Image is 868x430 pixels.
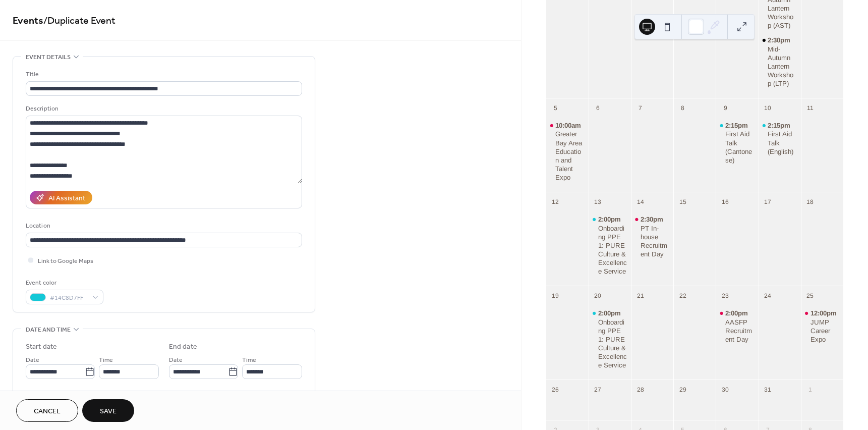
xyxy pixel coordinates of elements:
div: 1 [804,384,816,396]
div: 22 [677,290,689,302]
div: 15 [677,196,689,208]
span: Save [100,406,117,417]
span: 2:00pm [725,309,750,317]
div: 9 [719,102,731,114]
div: 18 [804,196,816,208]
div: Location [26,221,300,231]
span: 2:00pm [598,309,623,317]
div: 26 [549,384,561,396]
div: AI Assistant [48,193,85,204]
span: / Duplicate Event [43,11,115,31]
div: Event color [26,278,101,288]
div: 24 [762,290,774,302]
div: 30 [719,384,731,396]
div: Onboarding PPE 1: PURE Culture & Excellence Service [598,224,627,276]
div: Title [26,69,300,80]
div: Onboarding PPE 1: PURE Culture & Excellence Service [589,309,631,369]
div: 16 [719,196,731,208]
span: Link to Google Maps [38,256,93,266]
span: 2:30pm [641,215,665,224]
span: Time [242,355,256,365]
div: 25 [804,290,816,302]
span: Date [26,355,39,365]
div: 14 [634,196,647,208]
div: 7 [634,102,647,114]
div: 10 [762,102,774,114]
span: Event details [26,52,71,63]
span: 2:30pm [768,36,792,44]
a: Events [13,11,43,31]
div: JUMP Career Expo [811,318,839,344]
div: PT In-house Recruitment Day [641,224,669,259]
div: AASFP Recruitment Day [716,309,758,344]
div: 31 [762,384,774,396]
div: 11 [804,102,816,114]
span: Time [99,355,113,365]
div: 21 [634,290,647,302]
div: 17 [762,196,774,208]
div: Greater Bay Area Education and Talent Expo [555,130,584,182]
span: 2:15pm [725,121,750,130]
div: 20 [592,290,604,302]
div: 6 [592,102,604,114]
div: First Aid Talk (English) [759,121,801,156]
div: First Aid Talk (English) [768,130,796,155]
div: 12 [549,196,561,208]
button: Save [82,399,134,422]
div: 28 [634,384,647,396]
div: 5 [549,102,561,114]
div: Mid-Autumn Lantern Workshop (LTP) [759,36,801,88]
div: Greater Bay Area Education and Talent Expo [546,121,589,182]
div: Description [26,103,300,114]
div: JUMP Career Expo [801,309,843,344]
span: 2:00pm [598,215,623,224]
div: Onboarding PPE 1: PURE Culture & Excellence Service [598,318,627,370]
div: 29 [677,384,689,396]
span: 10:00am [555,121,583,130]
span: #14C8D7FF [50,293,87,303]
div: End date [169,342,197,352]
div: Mid-Autumn Lantern Workshop (LTP) [768,45,796,88]
span: 2:15pm [768,121,792,130]
div: 8 [677,102,689,114]
button: Cancel [16,399,78,422]
button: AI Assistant [30,191,92,204]
span: 12:00pm [811,309,839,317]
span: Date [169,355,183,365]
div: 23 [719,290,731,302]
div: First Aid Talk (Cantonese) [716,121,758,165]
div: 19 [549,290,561,302]
div: Onboarding PPE 1: PURE Culture & Excellence Service [589,215,631,276]
div: 27 [592,384,604,396]
div: Start date [26,342,57,352]
span: Cancel [34,406,61,417]
span: Date and time [26,325,71,335]
div: First Aid Talk (Cantonese) [725,130,754,165]
div: AASFP Recruitment Day [725,318,754,344]
div: PT In-house Recruitment Day [631,215,673,258]
div: 13 [592,196,604,208]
